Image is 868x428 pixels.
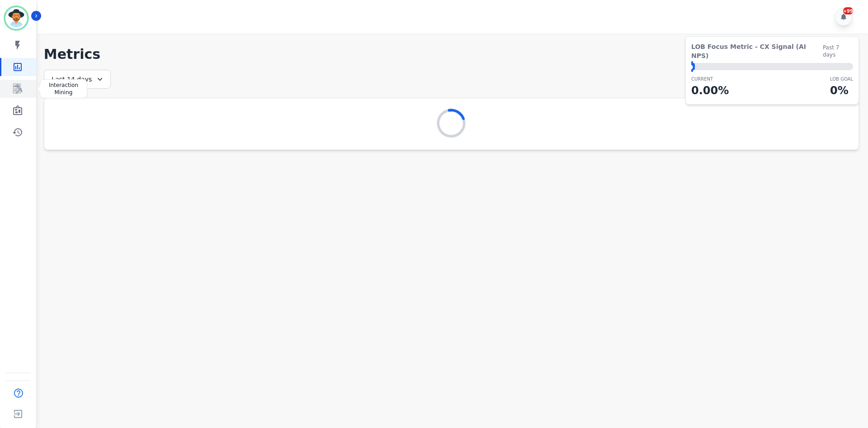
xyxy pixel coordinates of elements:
span: Past 7 days [823,44,853,58]
img: Bordered avatar [5,7,27,29]
p: LOB Goal [830,76,853,82]
span: LOB Focus Metric - CX Signal (AI NPS) [691,42,823,60]
h1: Metrics [44,46,859,63]
div: ⬤ [691,63,695,70]
p: 0 % [830,82,853,99]
div: +99 [843,7,853,14]
p: 0.00 % [691,82,729,99]
div: Last 14 days [44,70,111,89]
p: CURRENT [691,76,729,82]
